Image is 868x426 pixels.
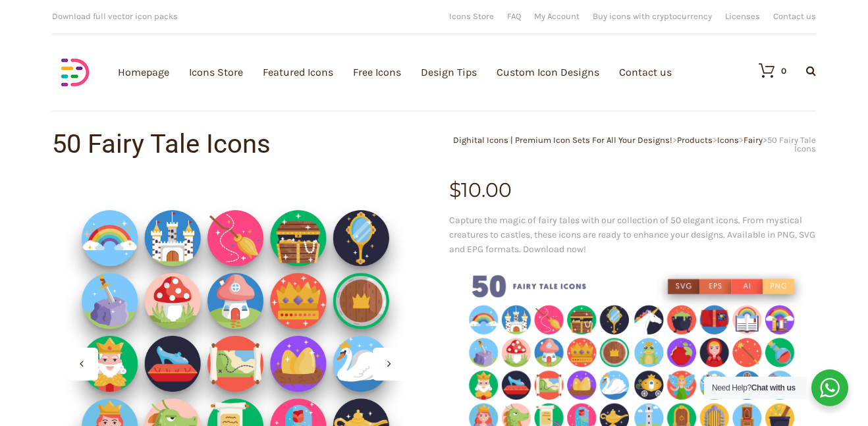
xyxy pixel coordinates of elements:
h1: 50 Fairy Tale Icons [52,131,434,157]
a: My Account [534,12,580,20]
bdi: 10.00 [449,178,512,202]
span: 50 Fairy Tale Icons [767,135,816,153]
span: Need Help? [712,383,796,392]
a: 0 [746,63,786,78]
div: 0 [781,67,786,75]
strong: Chat with us [751,383,796,392]
a: Buy icons with cryptocurrency [593,12,712,20]
div: > > > > [434,136,816,153]
a: Icons [717,135,739,145]
a: Licenses [725,12,760,20]
span: Download full vector icon packs [52,11,178,21]
a: Icons Store [449,12,494,20]
a: Products [677,135,713,145]
a: Fairy [744,135,763,145]
a: Dighital Icons | Premium Icon Sets For All Your Designs! [453,135,672,145]
span: $ [449,178,461,202]
a: FAQ [507,12,521,20]
a: Contact us [773,12,816,20]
